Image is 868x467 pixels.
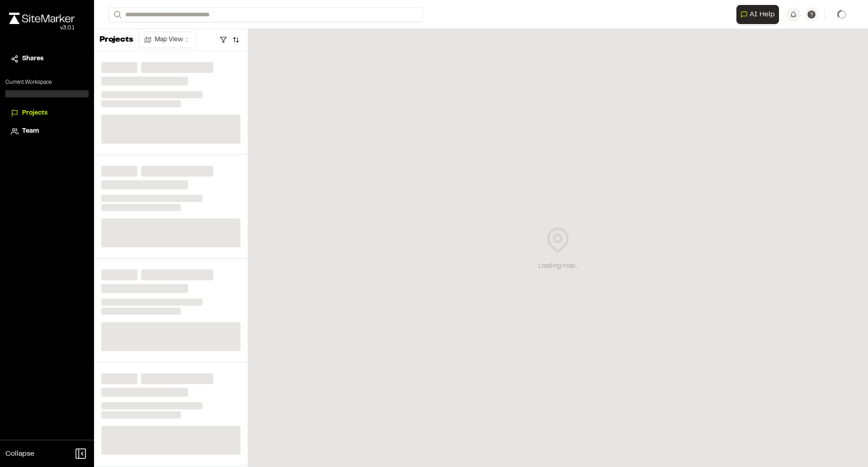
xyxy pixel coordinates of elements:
[11,54,83,64] a: Shares
[22,108,47,118] span: Projects
[750,9,775,20] span: AI Help
[736,5,783,24] div: Open AI Assistant
[11,108,83,118] a: Projects
[11,126,83,136] a: Team
[5,78,89,87] p: Current Workspace
[22,126,39,136] span: Team
[108,7,125,22] button: Search
[5,448,34,459] span: Collapse
[9,13,75,24] img: rebrand.png
[99,34,133,46] p: Projects
[9,24,75,32] div: Oh geez...please don't...
[538,261,578,271] div: Loading map...
[736,5,779,24] button: Open AI Assistant
[22,54,43,64] span: Shares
